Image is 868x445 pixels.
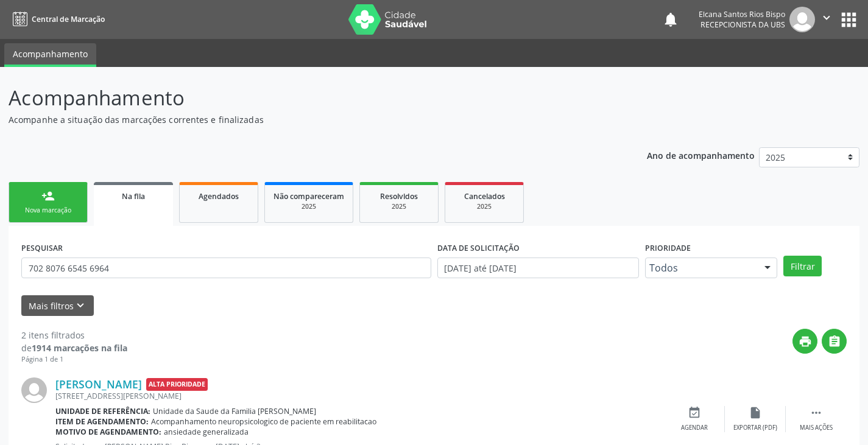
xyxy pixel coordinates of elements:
i:  [820,11,833,24]
input: Nome, CNS [21,258,431,278]
span: Central de Marcação [32,14,105,24]
input: Selecione um intervalo [437,258,639,278]
span: ansiedade generalizada [164,427,249,437]
span: Não compareceram [273,191,344,201]
button: print [792,329,817,354]
a: Acompanhamento [4,43,96,67]
img: img [21,377,47,403]
button: Mais filtroskeyboard_arrow_down [21,295,94,317]
div: 2025 [273,202,344,211]
span: Acompanhamento neuropsicologico de paciente em reabilitacao [151,416,376,427]
div: Agendar [681,424,708,432]
span: Todos [649,262,753,274]
i: print [799,335,812,348]
button: apps [838,9,859,30]
span: Resolvidos [380,191,418,201]
label: Prioridade [645,239,691,258]
b: Item de agendamento: [55,416,149,427]
span: Cancelados [464,191,505,201]
span: Unidade da Saude da Familia [PERSON_NAME] [153,406,316,416]
div: Nova marcação [18,206,79,215]
button:  [822,329,847,354]
b: Motivo de agendamento: [55,427,161,437]
p: Acompanhe a situação das marcações correntes e finalizadas [9,113,604,126]
div: Exportar (PDF) [733,424,777,432]
div: Mais ações [800,424,833,432]
b: Unidade de referência: [55,406,150,416]
i:  [828,335,841,348]
i:  [810,406,823,419]
p: Acompanhamento [9,83,604,113]
i: keyboard_arrow_down [74,299,87,312]
div: Página 1 de 1 [21,354,127,365]
span: Agendados [199,191,239,201]
i: insert_drive_file [749,406,762,419]
label: PESQUISAR [21,239,63,258]
div: de [21,342,127,354]
i: event_available [688,406,701,419]
div: 2025 [369,202,429,211]
div: Elcana Santos Rios Bispo [699,9,785,19]
button:  [815,7,838,32]
span: Alta Prioridade [146,378,208,391]
strong: 1914 marcações na fila [32,342,127,354]
img: img [789,7,815,32]
button: Filtrar [783,256,822,276]
a: [PERSON_NAME] [55,377,142,391]
label: DATA DE SOLICITAÇÃO [437,239,520,258]
span: Recepcionista da UBS [700,19,785,30]
div: [STREET_ADDRESS][PERSON_NAME] [55,391,664,401]
a: Central de Marcação [9,9,105,29]
p: Ano de acompanhamento [647,147,755,163]
div: person_add [41,189,55,203]
div: 2025 [454,202,515,211]
button: notifications [662,11,679,28]
div: 2 itens filtrados [21,329,127,342]
span: Na fila [122,191,145,201]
